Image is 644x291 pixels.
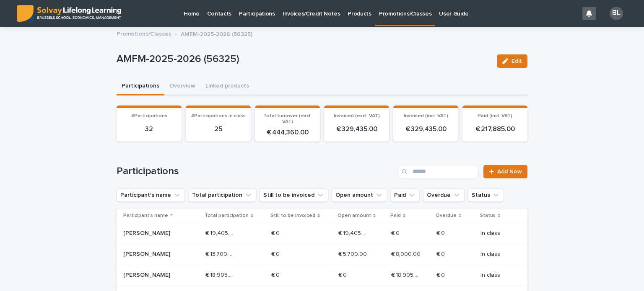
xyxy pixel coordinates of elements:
p: € 18,905.00 [391,270,423,279]
p: € 13,700.00 [205,249,237,258]
span: Invoiced (excl. VAT) [334,113,380,118]
p: € 0 [436,228,447,237]
p: € 0 [271,249,281,258]
p: Overdue [436,211,457,220]
button: Linked products [200,78,254,95]
p: € 329,435.00 [329,125,384,133]
tr: [PERSON_NAME]€ 13,700.00€ 13,700.00 € 0€ 0 € 5,700.00€ 5,700.00 € 8,000.00€ 8,000.00 € 0€ 0 In class [117,244,527,265]
button: Status [468,188,504,202]
span: Add New [497,169,522,175]
input: Search [399,165,478,178]
p: AMFM-2025-2026 (56325) [117,53,490,65]
p: In class [480,272,514,279]
p: Status [480,211,496,220]
button: Participations [117,78,164,95]
button: Paid [390,188,420,202]
p: € 0 [338,270,348,279]
p: Total participation [205,211,249,220]
p: € 0 [271,228,281,237]
span: #Participations in class [191,113,246,118]
span: Invoiced (incl. VAT) [404,113,448,118]
p: € 329,435.00 [398,125,453,133]
span: Edit [512,58,522,64]
p: € 0 [391,228,401,237]
p: In class [480,230,514,237]
button: Participant's name [117,188,185,202]
p: AMFM-2025-2026 (56325) [181,29,252,38]
div: BL [610,7,623,20]
p: [PERSON_NAME] [123,272,183,279]
a: Add New [483,165,527,178]
p: Still to be invoiced [270,211,315,220]
p: € 5,700.00 [338,249,369,258]
button: Total participation [188,188,256,202]
p: Participant's name [123,211,168,220]
span: Total turnover (excl. VAT) [263,113,312,124]
button: Open amount [332,188,387,202]
p: [PERSON_NAME] [123,230,183,237]
span: Paid (incl. VAT) [478,113,512,118]
span: #Participations [131,113,167,118]
p: € 18,905.00 [205,270,237,279]
button: Still to be invoiced [260,188,328,202]
p: Open amount [338,211,371,220]
p: 32 [122,125,177,133]
p: Paid [390,211,401,220]
p: € 19,405.00 [338,228,370,237]
p: In class [480,251,514,258]
tr: [PERSON_NAME]€ 19,405.00€ 19,405.00 € 0€ 0 € 19,405.00€ 19,405.00 € 0€ 0 € 0€ 0 In class [117,223,527,244]
h1: Participations [117,165,395,178]
p: € 8,000.00 [391,249,422,258]
p: € 0 [271,270,281,279]
p: € 217,885.00 [467,125,522,133]
p: [PERSON_NAME] [123,251,183,258]
img: ED0IkcNQHGZZMpCVrDht [17,5,121,22]
tr: [PERSON_NAME]€ 18,905.00€ 18,905.00 € 0€ 0 € 0€ 0 € 18,905.00€ 18,905.00 € 0€ 0 In class [117,265,527,286]
button: Overview [164,78,200,95]
button: Edit [497,54,527,68]
p: € 0 [436,249,447,258]
p: € 19,405.00 [205,228,237,237]
button: Overdue [423,188,465,202]
p: € 0 [436,270,447,279]
a: Promotions/Classes [117,28,171,38]
p: € 444,360.00 [260,129,315,136]
p: 25 [191,125,246,133]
